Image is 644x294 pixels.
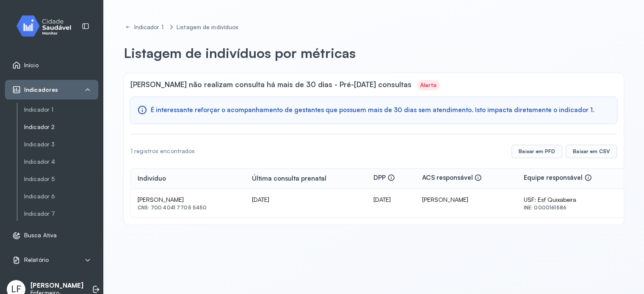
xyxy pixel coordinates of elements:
[373,174,395,184] div: DPP
[24,210,98,217] a: Indicador 7
[175,22,240,33] a: Listagem de indivíduos
[252,175,326,183] div: Última consulta prenatal
[124,44,356,61] p: Listagem de indivíduos por métricas
[130,148,195,155] div: 1 registros encontrados
[24,176,98,183] a: Indicador 5
[12,61,91,69] a: Início
[134,24,165,31] div: Indicador 1
[12,231,91,240] a: Busca Ativa
[24,158,98,165] a: Indicador 4
[30,282,83,290] p: [PERSON_NAME]
[24,104,98,115] a: Indicador 1
[138,175,166,183] div: Indivíduo
[24,141,98,148] a: Indicador 3
[24,209,98,219] a: Indicador 7
[24,256,49,264] span: Relatório
[24,106,98,113] a: Indicador 1
[524,196,623,203] div: USF: Esf Quixabeira
[24,193,98,200] a: Indicador 6
[373,196,409,203] div: [DATE]
[422,174,482,184] div: ACS responsável
[138,196,238,203] div: [PERSON_NAME]
[524,174,592,184] div: Equipe responsável
[24,139,98,150] a: Indicador 3
[124,22,166,33] a: Indicador 1
[566,145,617,158] button: Baixar em CSV
[422,196,510,203] div: [PERSON_NAME]
[138,205,238,211] div: CNS: 700 4041 7705 5450
[524,205,623,211] div: INE: 0000161586
[24,86,58,93] span: Indicadores
[24,124,98,131] a: Indicador 2
[24,174,98,184] a: Indicador 5
[24,62,39,69] span: Início
[130,80,412,91] span: [PERSON_NAME] não realizam consulta há mais de 30 dias - Pré-[DATE] consultas
[420,82,437,89] div: Alerta
[24,232,57,239] span: Busca Ativa
[24,122,98,132] a: Indicador 2
[177,24,238,31] div: Listagem de indivíduos
[24,157,98,167] a: Indicador 4
[252,196,360,203] div: [DATE]
[151,106,594,114] span: É interessante reforçar o acompanhamento de gestantes que possuem mais de 30 dias sem atendimento...
[511,145,562,158] button: Baixar em PFD
[24,191,98,202] a: Indicador 6
[9,14,85,38] img: monitor.svg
